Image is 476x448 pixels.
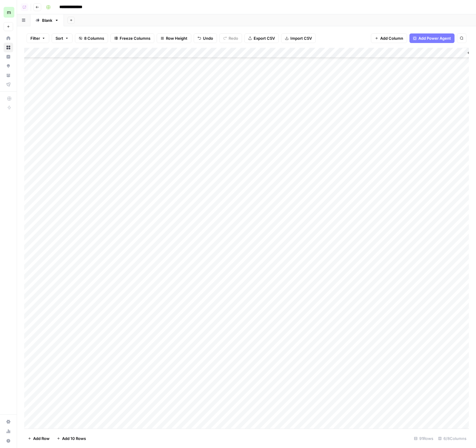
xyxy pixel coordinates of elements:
[56,35,63,41] span: Sort
[166,35,187,41] span: Row Height
[436,434,469,443] div: 6/8 Columns
[4,417,13,426] a: Settings
[412,434,436,443] div: 91 Rows
[219,33,242,43] button: Redo
[52,33,73,43] button: Sort
[4,33,13,43] a: Home
[4,5,13,20] button: Workspace: melanie aircraft tests
[4,61,13,71] a: Opportunities
[4,436,13,446] button: Help + Support
[290,35,312,41] span: Import CSV
[53,434,90,443] button: Add 10 Rows
[157,33,191,43] button: Row Height
[4,43,13,52] a: Browse
[24,434,53,443] button: Add Row
[75,33,108,43] button: 8 Columns
[42,17,52,23] div: Blank
[4,70,13,80] a: Your Data
[418,35,451,41] span: Add Power Agent
[4,52,13,62] a: Insights
[254,35,275,41] span: Export CSV
[84,35,104,41] span: 8 Columns
[4,80,13,89] a: Flightpath
[110,33,154,43] button: Freeze Columns
[409,33,455,43] button: Add Power Agent
[229,35,238,41] span: Redo
[30,14,64,26] a: Blank
[120,35,150,41] span: Freeze Columns
[380,35,403,41] span: Add Column
[371,33,407,43] button: Add Column
[4,426,13,436] a: Usage
[62,435,86,441] span: Add 10 Rows
[27,33,49,43] button: Filter
[33,435,50,441] span: Add Row
[7,9,11,16] span: m
[194,33,217,43] button: Undo
[244,33,279,43] button: Export CSV
[203,35,213,41] span: Undo
[281,33,316,43] button: Import CSV
[30,35,40,41] span: Filter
